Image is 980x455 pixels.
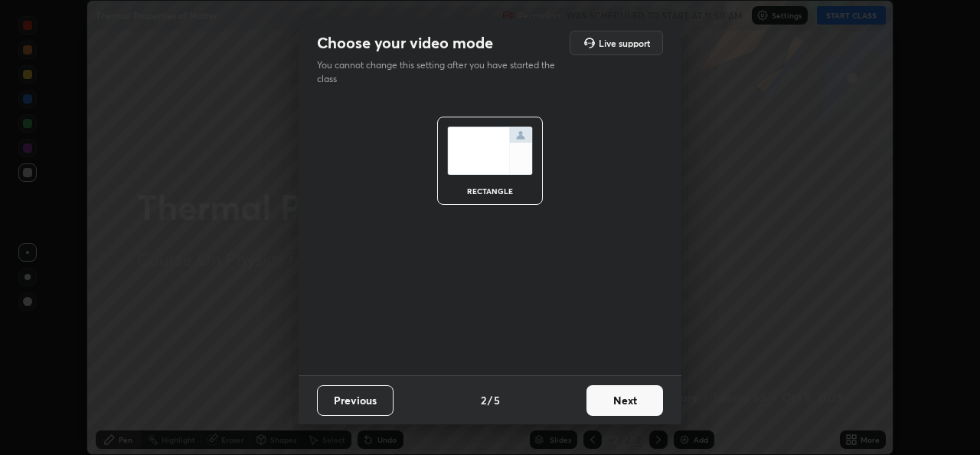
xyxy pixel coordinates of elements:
[317,58,565,86] p: You cannot change this setting after you have started the class
[599,38,650,48] h5: Live support
[481,392,486,408] h4: 2
[447,127,533,175] img: normalScreenIcon.ae25ed63.svg
[488,392,492,408] h4: /
[317,33,493,53] h2: Choose your video mode
[586,385,663,416] button: Next
[317,385,394,416] button: Previous
[494,392,500,408] h4: 5
[459,187,521,195] div: rectangle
